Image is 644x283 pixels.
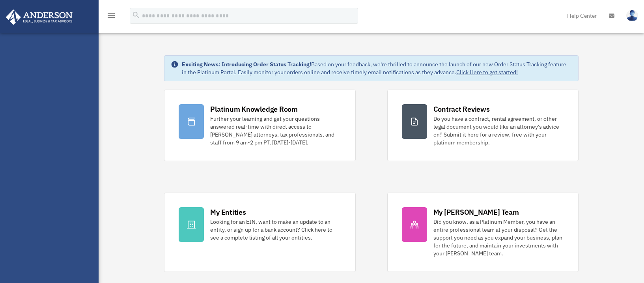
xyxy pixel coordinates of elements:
[106,11,116,21] i: menu
[182,60,571,76] div: Based on your feedback, we're thrilled to announce the launch of our new Order Status Tracking fe...
[210,104,298,114] div: Platinum Knowledge Room
[433,115,564,146] div: Do you have a contract, rental agreement, or other legal document you would like an attorney's ad...
[4,9,75,25] img: Anderson Advisors Platinum Portal
[106,14,116,21] a: menu
[210,218,341,242] div: Looking for an EIN, want to make an update to an entity, or sign up for a bank account? Click her...
[433,104,490,114] div: Contract Reviews
[433,218,564,257] div: Did you know, as a Platinum Member, you have an entire professional team at your disposal? Get th...
[164,90,355,161] a: Platinum Knowledge Room Further your learning and get your questions answered real-time with dire...
[387,90,579,161] a: Contract Reviews Do you have a contract, rental agreement, or other legal document you would like...
[456,69,518,76] a: Click Here to get started!
[132,11,140,19] i: search
[164,193,355,272] a: My Entities Looking for an EIN, want to make an update to an entity, or sign up for a bank accoun...
[387,193,579,272] a: My [PERSON_NAME] Team Did you know, as a Platinum Member, you have an entire professional team at...
[626,10,638,21] img: User Pic
[210,115,341,146] div: Further your learning and get your questions answered real-time with direct access to [PERSON_NAM...
[210,207,246,217] div: My Entities
[182,61,311,68] strong: Exciting News: Introducing Order Status Tracking!
[433,207,519,217] div: My [PERSON_NAME] Team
